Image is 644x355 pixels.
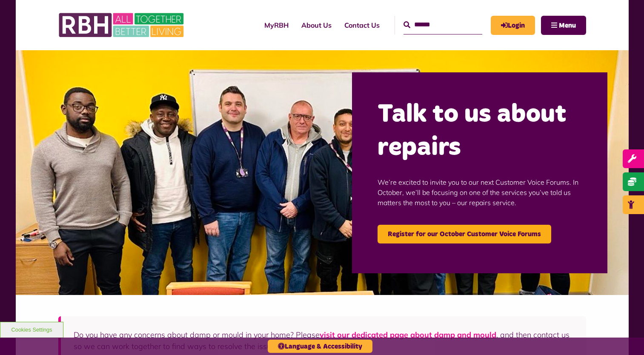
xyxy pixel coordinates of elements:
[74,329,573,352] p: Do you have any concerns about damp or mould in your home? Please , and then contact us so we can...
[338,14,386,37] a: Contact Us
[378,98,582,164] h2: Talk to us about repairs
[491,16,535,35] a: MyRBH
[606,317,644,355] iframe: Netcall Web Assistant for live chat
[541,16,586,35] button: Navigation
[268,340,372,353] button: Language & Accessibility
[404,16,482,34] input: Search
[559,22,576,29] span: Menu
[378,225,551,243] a: Register for our October Customer Voice Forums - open in a new tab
[378,164,582,220] p: We’re excited to invite you to our next Customer Voice Forums. In October, we’ll be focusing on o...
[58,9,186,42] img: RBH
[16,50,629,295] img: Group photo of customers and colleagues at the Lighthouse Project
[320,330,496,340] a: visit our dedicated page about damp and mould
[295,14,338,37] a: About Us
[258,14,295,37] a: MyRBH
